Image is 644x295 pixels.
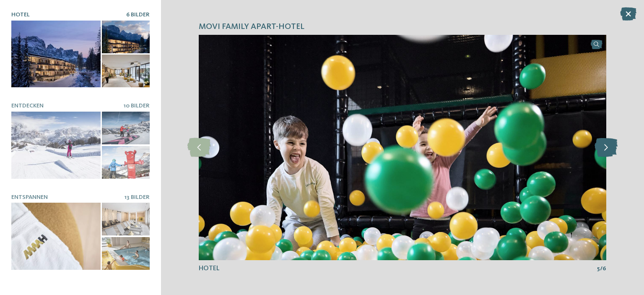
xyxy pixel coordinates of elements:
span: 5 [597,264,600,273]
img: Movi Family Apart-Hotel [199,35,606,260]
span: Entspannen [11,194,48,200]
span: Entdecken [11,103,44,109]
span: Hotel [199,265,220,272]
span: 13 Bilder [125,194,150,200]
span: 6 Bilder [126,12,150,18]
span: Hotel [11,12,30,18]
span: Movi Family Apart-Hotel [199,21,304,33]
span: 6 [602,264,606,273]
span: / [600,264,602,273]
span: 10 Bilder [124,103,150,109]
